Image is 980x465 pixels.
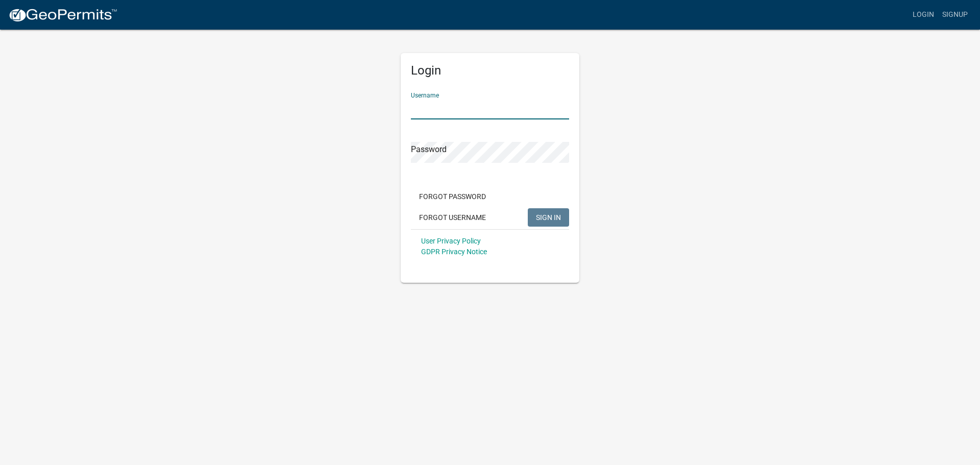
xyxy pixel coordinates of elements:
h5: Login [411,63,569,78]
button: Forgot Username [411,208,494,227]
a: Login [909,5,938,25]
span: SIGN IN [536,213,561,221]
button: Forgot Password [411,187,494,206]
button: SIGN IN [528,208,569,227]
a: Signup [938,5,972,25]
a: User Privacy Policy [421,237,481,245]
a: GDPR Privacy Notice [421,248,487,256]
